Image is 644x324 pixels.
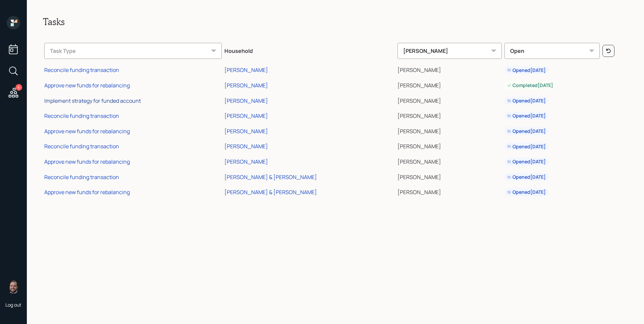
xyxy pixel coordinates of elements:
[224,97,268,104] div: [PERSON_NAME]
[43,16,628,27] h2: Tasks
[224,112,268,119] div: [PERSON_NAME]
[397,43,502,59] div: [PERSON_NAME]
[44,143,119,150] div: Reconcile funding transaction
[44,82,130,89] div: Approve new funds for rebalancing
[44,66,119,74] div: Reconcile funding transaction
[507,174,546,180] div: Opened [DATE]
[44,112,119,119] div: Reconcile funding transaction
[224,66,268,74] div: [PERSON_NAME]
[223,38,396,62] th: Household
[44,188,130,196] div: Approve new funds for rebalancing
[5,302,21,308] div: Log out
[15,84,22,91] div: 6
[224,173,317,181] div: [PERSON_NAME] & [PERSON_NAME]
[396,62,503,77] td: [PERSON_NAME]
[396,138,503,153] td: [PERSON_NAME]
[44,43,222,59] div: Task Type
[396,123,503,138] td: [PERSON_NAME]
[507,189,546,195] div: Opened [DATE]
[224,143,268,150] div: [PERSON_NAME]
[396,107,503,123] td: [PERSON_NAME]
[504,43,600,59] div: Open
[507,82,553,89] div: Completed [DATE]
[44,158,130,165] div: Approve new funds for rebalancing
[44,128,130,135] div: Approve new funds for rebalancing
[44,173,119,181] div: Reconcile funding transaction
[396,92,503,107] td: [PERSON_NAME]
[224,82,268,89] div: [PERSON_NAME]
[7,280,20,294] img: james-distasi-headshot.png
[396,168,503,184] td: [PERSON_NAME]
[396,77,503,92] td: [PERSON_NAME]
[44,97,141,104] div: Implement strategy for funded account
[507,97,546,104] div: Opened [DATE]
[507,67,546,74] div: Opened [DATE]
[507,128,546,135] div: Opened [DATE]
[396,153,503,168] td: [PERSON_NAME]
[507,158,546,165] div: Opened [DATE]
[507,143,546,150] div: Opened [DATE]
[507,112,546,119] div: Opened [DATE]
[224,128,268,135] div: [PERSON_NAME]
[396,183,503,199] td: [PERSON_NAME]
[224,188,317,196] div: [PERSON_NAME] & [PERSON_NAME]
[224,158,268,165] div: [PERSON_NAME]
